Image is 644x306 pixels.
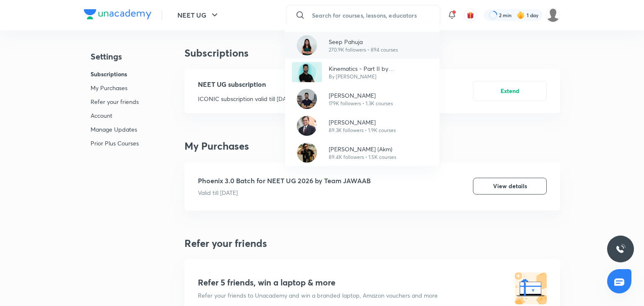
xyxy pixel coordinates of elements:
img: Avatar [292,62,322,82]
p: 179K followers • 1.3K courses [329,100,393,107]
a: AvatarSeep Pahuja270.9K followers • 894 courses [285,32,439,59]
p: 89.3K followers • 1.9K courses [329,127,396,134]
img: Avatar [297,143,317,163]
p: 89.4K followers • 1.5K courses [329,153,396,161]
img: Avatar [297,116,317,136]
p: By [PERSON_NAME] [329,73,433,80]
img: Avatar [297,35,317,55]
a: AvatarKinematics - Part II by [PERSON_NAME]By [PERSON_NAME] [285,59,439,86]
p: Kinematics - Part II by [PERSON_NAME] [329,64,433,73]
p: [PERSON_NAME] [329,91,393,100]
img: Avatar [297,89,317,109]
a: Avatar[PERSON_NAME]89.3K followers • 1.9K courses [285,112,439,139]
p: Seep Pahuja [329,37,398,46]
a: Avatar[PERSON_NAME] (Akm)89.4K followers • 1.5K courses [285,139,439,166]
p: [PERSON_NAME] (Akm) [329,145,396,153]
p: [PERSON_NAME] [329,118,396,127]
a: Avatar[PERSON_NAME]179K followers • 1.3K courses [285,86,439,112]
p: 270.9K followers • 894 courses [329,46,398,54]
img: ttu [615,244,626,254]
